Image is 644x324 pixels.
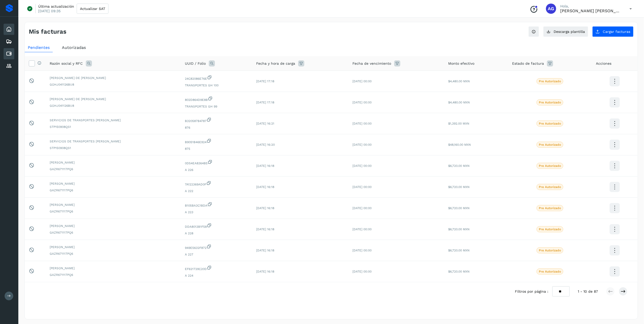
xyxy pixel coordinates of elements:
[515,289,548,294] span: Filtros por página :
[352,143,372,146] span: [DATE] 00:00
[50,118,177,123] span: SERVICIOS DE TRANSPORTES [PERSON_NAME]
[554,30,585,33] span: Descarga plantilla
[448,61,474,66] span: Monto efectivo
[539,122,561,125] p: Pre Autorizado
[448,101,470,104] span: $4,480.00 MXN
[50,266,177,271] span: [PERSON_NAME]
[185,104,248,109] span: TRANSPORTES GH 99
[539,101,561,104] p: Pre Autorizado
[256,101,274,104] span: [DATE] 17:18
[352,122,372,125] span: [DATE] 00:00
[185,117,248,123] span: B320587B4787
[50,251,177,256] span: GAZR671117PQ6
[448,270,470,273] span: $6,720.00 MXN
[185,181,248,187] span: 7A122369AD0F
[50,61,83,66] span: Razón social y RFC
[185,146,248,151] span: 875
[512,61,544,66] span: Estado de factura
[256,61,295,66] span: Fecha y hora de carga
[185,96,248,102] span: 802D864D9E8B
[448,79,470,83] span: $4,480.00 MXN
[352,227,372,231] span: [DATE] 00:00
[448,227,470,231] span: $6,720.00 MXN
[596,61,612,66] span: Acciones
[28,45,50,50] span: Pendientes
[50,245,177,249] span: [PERSON_NAME]
[256,143,275,146] span: [DATE] 16:20
[539,185,561,189] p: Pre Autorizado
[185,75,248,81] span: 24C82086E76E
[256,164,274,168] span: [DATE] 16:18
[539,164,561,168] p: Pre Autorizado
[50,125,177,129] span: STP150908QS1
[4,60,14,72] div: Proveedores
[50,224,177,228] span: [PERSON_NAME]
[539,79,561,83] p: Pre Autorizado
[185,231,248,236] span: A 228
[352,270,372,273] span: [DATE] 00:00
[539,206,561,210] p: Pre Autorizado
[185,265,248,271] span: EF621729C20D
[543,26,588,37] button: Descarga plantilla
[539,143,561,146] p: Pre Autorizado
[185,202,248,208] span: B105BA3C1BDA
[185,83,248,88] span: TRANSPORTES GH 100
[448,143,471,146] span: $48,160.00 MXN
[256,270,274,273] span: [DATE] 16:18
[352,101,372,104] span: [DATE] 00:00
[185,223,248,229] span: DDA8013B1F58
[256,79,274,83] span: [DATE] 17:18
[256,206,274,210] span: [DATE] 16:18
[560,8,621,13] p: Abigail Gonzalez Leon
[185,61,206,66] span: UUID / Folio
[448,206,470,210] span: $6,720.00 MXN
[185,273,248,278] span: A 224
[50,188,177,193] span: GAZR671117PQ6
[352,79,372,83] span: [DATE] 00:00
[50,273,177,277] span: GAZR671117PQ6
[50,209,177,214] span: GAZR671117PQ6
[4,36,14,47] div: Embarques
[185,125,248,130] span: 876
[80,7,105,10] span: Actualizar SAT
[50,167,177,171] span: GAZR671117PQ6
[38,9,61,13] p: [DATE] 09:35
[50,139,177,144] span: SERVICIOS DE TRANSPORTES [PERSON_NAME]
[185,252,248,257] span: A 227
[256,122,274,125] span: [DATE] 16:21
[185,189,248,193] span: A 222
[50,160,177,165] span: [PERSON_NAME]
[352,185,372,189] span: [DATE] 00:00
[256,227,274,231] span: [DATE] 16:18
[185,168,248,172] span: A 226
[50,146,177,150] span: STP150908QS1
[50,103,177,108] span: GOHJ041126BU8
[29,28,66,35] h4: Mis facturas
[603,30,630,33] span: Cargar facturas
[352,164,372,168] span: [DATE] 00:00
[4,48,14,59] div: Cuentas por pagar
[4,24,14,35] div: Inicio
[50,82,177,87] span: GOHJ041126BU8
[185,159,248,166] span: 0D54EA8364B5
[448,249,470,252] span: $6,720.00 MXN
[50,230,177,235] span: GAZR671117PQ6
[352,61,391,66] span: Fecha de vencimiento
[256,185,274,189] span: [DATE] 16:18
[539,227,561,231] p: Pre Autorizado
[448,185,470,189] span: $6,720.00 MXN
[50,181,177,186] span: [PERSON_NAME]
[185,210,248,214] span: A 223
[256,249,274,252] span: [DATE] 16:18
[448,122,469,125] span: $1,392.00 MXN
[448,164,470,168] span: $6,720.00 MXN
[539,270,561,273] p: Pre Autorizado
[50,97,177,101] span: [PERSON_NAME] DE [PERSON_NAME]
[185,138,248,144] span: B9051B46E924
[185,244,248,250] span: 949E5632F872
[50,202,177,207] span: [PERSON_NAME]
[38,4,74,9] p: Última actualización
[578,289,598,294] span: 1 - 10 de 87
[352,206,372,210] span: [DATE] 00:00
